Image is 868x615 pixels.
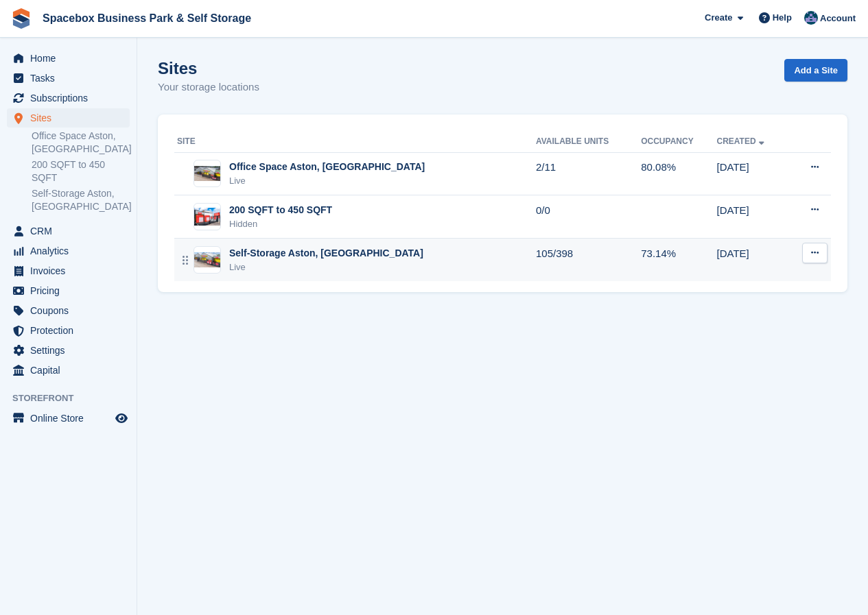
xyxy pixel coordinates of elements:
[194,208,220,226] img: Image of 200 SQFT to 450 SQFT site
[536,131,641,153] th: Available Units
[7,361,130,380] a: menu
[717,136,767,146] a: Created
[229,246,423,261] div: Self-Storage Aston, [GEOGRAPHIC_DATA]
[30,409,113,428] span: Online Store
[717,152,790,195] td: [DATE]
[194,252,220,267] img: Image of Self-Storage Aston, Birmingham site
[158,59,259,77] h1: Sites
[804,11,818,25] img: Daud
[11,8,32,29] img: stora-icon-8386f47178a22dfd0bd8f6a31ec36ba5ce8667c1dd55bd0f319d3a0aa187defe.svg
[30,261,113,280] span: Invoices
[12,391,137,405] span: Storefront
[229,203,332,217] div: 200 SQFT to 450 SQFT
[7,321,130,340] a: menu
[536,239,641,281] td: 105/398
[174,131,536,153] th: Site
[784,59,847,82] a: Add a Site
[158,80,259,95] p: Your storage locations
[113,410,130,426] a: Preview store
[7,241,130,261] a: menu
[641,239,716,281] td: 73.14%
[705,11,732,25] span: Create
[30,49,113,68] span: Home
[30,321,113,340] span: Protection
[229,160,425,174] div: Office Space Aston, [GEOGRAPHIC_DATA]
[30,361,113,380] span: Capital
[30,69,113,88] span: Tasks
[773,11,792,25] span: Help
[30,221,113,241] span: CRM
[32,158,130,184] a: 200 SQFT to 450 SQFT
[229,217,332,231] div: Hidden
[641,152,716,195] td: 80.08%
[30,241,113,261] span: Analytics
[7,341,130,360] a: menu
[194,166,220,181] img: Image of Office Space Aston, Birmingham site
[229,261,423,274] div: Live
[30,341,113,360] span: Settings
[641,131,716,153] th: Occupancy
[7,301,130,320] a: menu
[37,7,257,29] a: Spacebox Business Park & Self Storage
[30,88,113,108] span: Subscriptions
[536,152,641,195] td: 2/11
[536,195,641,239] td: 0/0
[717,239,790,281] td: [DATE]
[7,261,130,280] a: menu
[7,88,130,108] a: menu
[229,174,425,188] div: Live
[7,221,130,241] a: menu
[7,69,130,88] a: menu
[7,409,130,428] a: menu
[30,281,113,300] span: Pricing
[7,49,130,68] a: menu
[820,12,856,25] span: Account
[32,187,130,213] a: Self-Storage Aston, [GEOGRAPHIC_DATA]
[7,108,130,128] a: menu
[717,195,790,239] td: [DATE]
[32,130,130,156] a: Office Space Aston, [GEOGRAPHIC_DATA]
[30,301,113,320] span: Coupons
[30,108,113,128] span: Sites
[7,281,130,300] a: menu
